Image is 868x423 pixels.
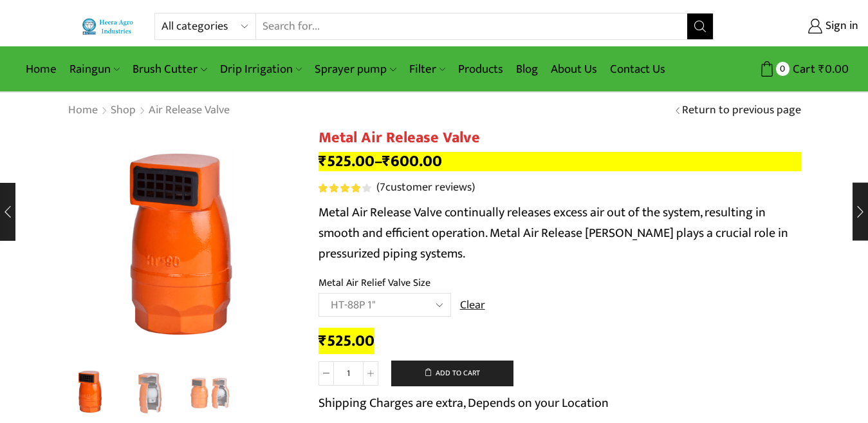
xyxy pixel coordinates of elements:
span: ₹ [319,328,327,354]
a: Products [452,54,510,84]
a: (7customer reviews) [376,180,475,196]
label: Metal Air Relief Valve Size [319,276,430,290]
bdi: 0.00 [818,59,849,79]
a: Home [19,54,63,84]
a: Filter [403,54,452,84]
a: 2 [124,367,177,420]
span: 7 [319,183,373,193]
span: Sign in [822,18,858,35]
li: 2 / 3 [124,367,177,418]
a: Clear options [460,297,485,314]
bdi: 525.00 [319,328,374,354]
p: – [319,152,801,171]
a: Home [68,102,98,119]
a: Contact Us [604,54,672,84]
li: 3 / 3 [183,367,237,418]
button: Add to cart [391,361,513,386]
input: Search for... [256,14,687,39]
a: 3 [183,367,237,420]
a: Air Release Valve [148,102,230,119]
a: Drip Irrigation [214,54,308,84]
div: 1 / 3 [68,129,299,361]
span: Rated out of 5 based on customer ratings [319,183,362,193]
span: 0 [776,62,790,75]
a: 0 Cart ₹0.00 [726,57,849,81]
img: Metal Air Release Valve [64,365,118,418]
a: Shop [110,102,136,119]
a: Sprayer pump [308,54,402,84]
h1: Metal Air Release Valve [319,129,801,147]
bdi: 600.00 [382,148,442,174]
a: Sign in [733,15,858,38]
button: Search button [687,14,713,39]
span: ₹ [382,148,391,174]
span: 7 [380,178,385,197]
input: Product quantity [334,361,363,386]
nav: Breadcrumb [68,102,230,119]
p: Metal Air Release Valve continually releases excess air out of the system, resulting in smooth an... [319,202,801,264]
div: Rated 4.14 out of 5 [319,183,371,193]
a: Blog [510,54,544,84]
a: Brush Cutter [126,54,213,84]
p: Shipping Charges are extra, Depends on your Location [319,393,609,413]
span: Cart [790,61,815,78]
li: 1 / 3 [64,367,118,418]
a: Raingun [63,54,126,84]
bdi: 525.00 [319,148,374,174]
span: ₹ [319,148,327,174]
a: About Us [544,54,604,84]
span: ₹ [818,59,825,79]
a: Return to previous page [682,102,801,119]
